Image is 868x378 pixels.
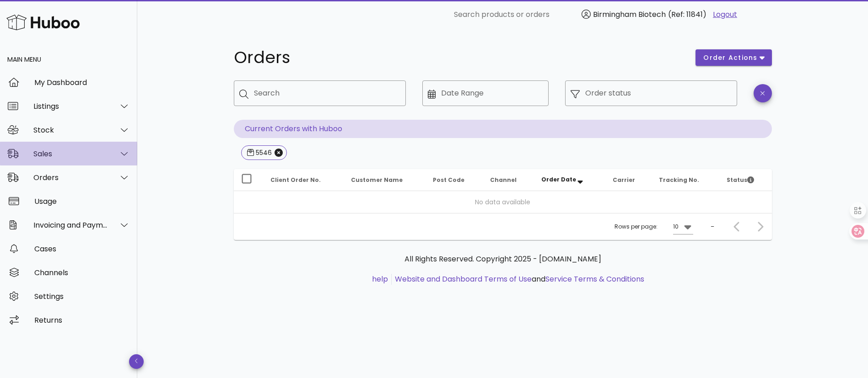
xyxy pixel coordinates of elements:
th: Post Code [426,169,483,191]
a: Website and Dashboard Terms of Use [395,274,532,284]
div: Listings [33,102,108,111]
span: Client Order No. [270,176,321,184]
span: Status [727,176,754,184]
th: Customer Name [344,169,426,191]
a: Service Terms & Conditions [545,274,644,284]
div: Usage [34,197,130,206]
span: Carrier [613,176,635,184]
span: Customer Name [351,176,403,184]
div: 10Rows per page: [673,219,693,234]
a: help [372,274,388,284]
div: Returns [34,316,130,325]
span: Order Date [541,176,576,183]
div: Invoicing and Payments [33,221,108,229]
div: Channels [34,268,130,277]
div: Stock [33,126,108,134]
div: 10 [673,223,679,231]
span: Channel [490,176,517,184]
p: All Rights Reserved. Copyright 2025 - [DOMAIN_NAME] [241,254,765,265]
th: Channel [483,169,534,191]
span: Birmingham Biotech [593,9,666,20]
th: Order Date: Sorted descending. Activate to remove sorting. [534,169,605,191]
div: Rows per page: [615,213,693,240]
button: Close [275,149,283,157]
h1: Orders [234,49,685,66]
div: – [711,223,714,231]
span: order actions [703,53,758,63]
div: 5546 [254,148,272,157]
span: (Ref: 11841) [668,9,706,20]
div: Orders [33,173,108,182]
th: Status [719,169,771,191]
div: My Dashboard [34,78,130,87]
td: No data available [234,191,772,213]
a: Logout [713,9,737,20]
div: Sales [33,149,108,158]
span: Tracking No. [659,176,699,184]
th: Carrier [605,169,651,191]
th: Tracking No. [652,169,720,191]
span: Post Code [433,176,464,184]
img: Huboo Logo [6,12,80,32]
th: Client Order No. [263,169,344,191]
p: Current Orders with Huboo [234,120,772,138]
div: Settings [34,292,130,301]
button: order actions [695,49,771,66]
div: Cases [34,245,130,253]
li: and [392,274,644,285]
